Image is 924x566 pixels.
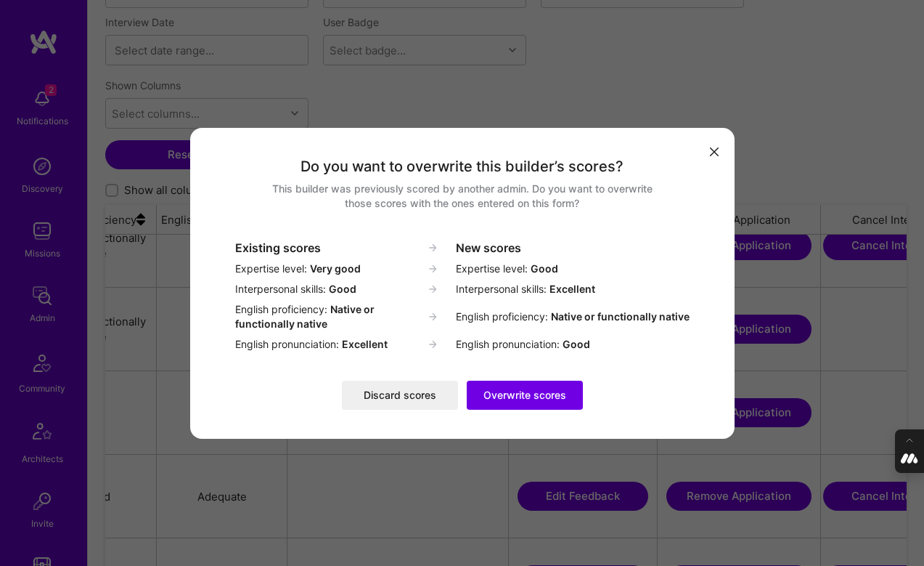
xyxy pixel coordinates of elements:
[456,240,521,256] div: New scores
[272,182,653,211] div: This builder was previously scored by another admin. Do you want to overwrite those scores with t...
[456,262,558,276] div: Expertise level :
[551,310,690,323] span: Native or functionally native
[456,310,690,324] div: English proficiency :
[190,128,735,439] div: modal
[456,282,595,296] div: Interpersonal skills :
[467,381,583,410] button: Overwrite scores
[235,262,409,276] div: Expertise level :
[456,337,590,352] div: English pronunciation :
[342,338,388,350] span: Excellent
[310,262,361,275] span: Very good
[549,283,595,295] span: Excellent
[710,147,719,156] i: icon Close
[235,240,409,256] div: Existing scores
[531,262,558,275] span: Good
[300,157,624,176] div: Do you want to overwrite this builder’s scores?
[235,337,409,352] div: English pronunciation :
[342,381,458,410] button: Discard scores
[563,338,590,350] span: Good
[329,283,356,295] span: Good
[235,282,409,296] div: Interpersonal skills :
[235,302,409,331] div: English proficiency :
